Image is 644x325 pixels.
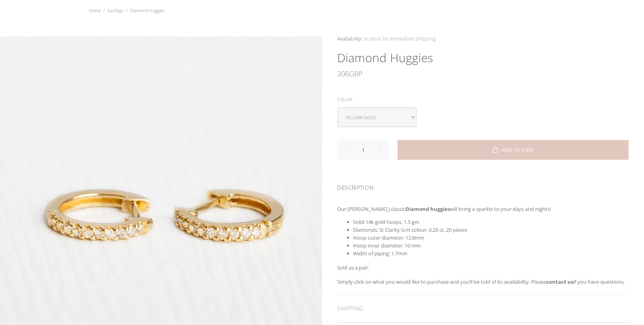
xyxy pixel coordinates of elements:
[353,218,420,225] span: Solid 14k gold hoops, 1.5 gm
[90,7,101,13] a: Home
[353,234,415,241] span: Hoop outer diameter: 12.8
[338,278,625,285] span: Simply click on what you would like to purchase and you’ll be told of its availability. Please if...
[338,66,629,81] div: GBP
[364,35,436,42] span: In stock for Immediate Shipping
[338,264,370,271] span: Sold as a pair.
[398,140,629,160] button: ADD TO CART
[131,7,165,13] span: Diamond huggies
[353,234,629,242] li: mm
[406,205,450,212] strong: Diamond huggies
[353,242,629,249] li: Hoop inner diameter: 10 mm
[353,226,468,233] span: Diamonds: SI Clarity G-H colour, 0.20 ct, 20 pieces
[338,205,551,212] span: Our [PERSON_NAME] J classic will bring a sparkle to your days and nights!
[338,295,629,322] div: SHIPPING
[547,278,574,285] a: contact us
[338,50,629,66] h1: Diamond huggies
[353,249,629,257] li: Width of piping: 1.7mm
[502,148,534,153] span: ADD TO CART
[338,94,629,105] div: Color:
[338,35,363,42] span: Availability:
[108,7,124,13] a: Earrings
[338,174,629,199] div: DESCRIPTION
[338,66,349,81] span: 306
